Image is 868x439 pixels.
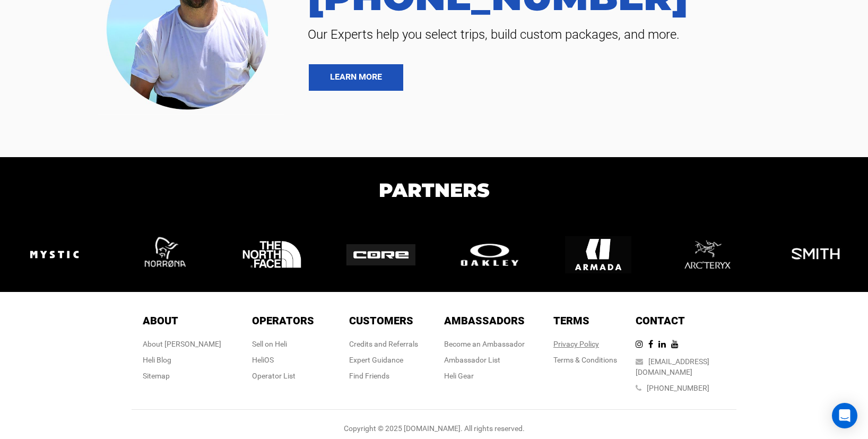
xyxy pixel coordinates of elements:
[674,221,740,288] img: logo
[252,356,274,364] a: HeliOS
[444,314,525,327] span: Ambassadors
[783,221,849,288] img: logo
[636,314,685,327] span: Contact
[349,314,413,327] span: Customers
[300,26,852,43] span: Our Experts help you select trips, build custom packages, and more.
[444,340,525,348] a: Become an Ambassador
[252,314,314,327] span: Operators
[553,340,599,348] a: Privacy Policy
[143,314,178,327] span: About
[349,371,418,381] div: Find Friends
[309,64,403,91] a: LEARN MORE
[455,241,524,268] img: logo
[349,356,403,364] a: Expert Guidance
[832,403,857,428] div: Open Intercom Messenger
[130,221,196,288] img: logo
[565,221,631,288] img: logo
[444,355,525,365] div: Ambassador List
[252,371,314,381] div: Operator List
[647,384,709,392] a: [PHONE_NUMBER]
[143,371,221,381] div: Sitemap
[132,423,736,434] div: Copyright © 2025 [DOMAIN_NAME]. All rights reserved.
[553,314,589,327] span: Terms
[143,356,171,364] a: Heli Blog
[553,356,617,364] a: Terms & Conditions
[239,221,305,288] img: logo
[143,339,221,349] div: About [PERSON_NAME]
[346,244,415,265] img: logo
[444,372,474,380] a: Heli Gear
[21,221,88,288] img: logo
[349,340,418,348] a: Credits and Referrals
[252,339,314,349] div: Sell on Heli
[636,357,709,376] a: [EMAIL_ADDRESS][DOMAIN_NAME]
